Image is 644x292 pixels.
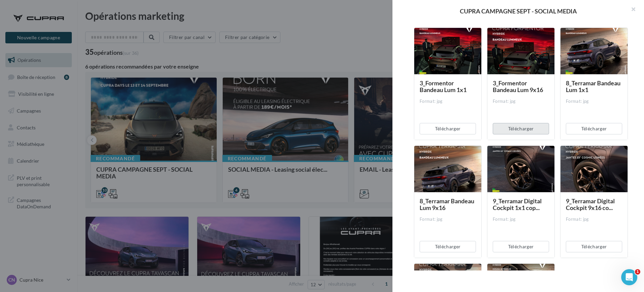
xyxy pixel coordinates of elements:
span: 9_Terramar Digital Cockpit 1x1 cop... [493,197,542,211]
div: Format: jpg [566,98,622,105]
div: CUPRA CAMPAGNE SEPT - SOCIAL MEDIA [403,8,633,14]
button: Télécharger [493,123,549,134]
div: Format: jpg [420,98,476,105]
button: Télécharger [420,241,476,252]
button: Télécharger [420,123,476,134]
span: 8_Terramar Bandeau Lum 1x1 [566,79,621,93]
button: Télécharger [493,241,549,252]
button: Télécharger [566,241,622,252]
div: Format: jpg [493,216,549,222]
span: 9_Terramar Digital Cockpit 9x16 co... [566,197,615,211]
span: 8_Terramar Bandeau Lum 9x16 [420,197,474,211]
iframe: Intercom live chat [621,269,637,285]
div: Format: jpg [566,216,622,222]
span: 3_Formentor Bandeau Lum 9x16 [493,79,543,93]
div: Format: jpg [420,216,476,222]
button: Télécharger [566,123,622,134]
span: 1 [635,269,640,275]
div: Format: jpg [493,98,549,105]
span: 3_Formentor Bandeau Lum 1x1 [420,79,467,93]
